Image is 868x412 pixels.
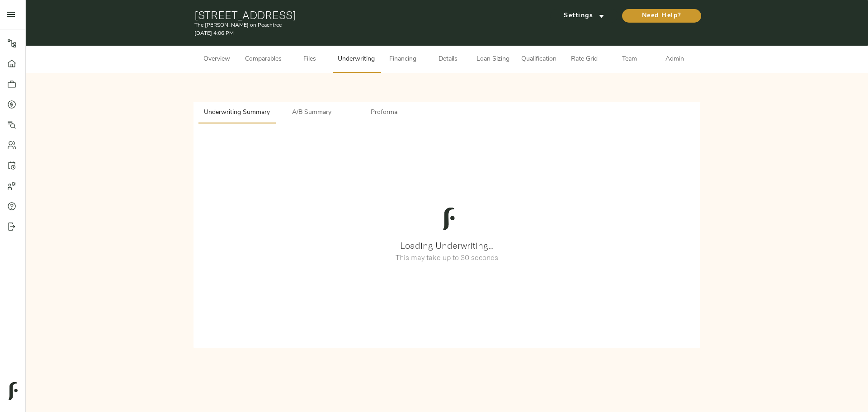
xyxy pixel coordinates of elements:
span: Qualification [521,54,557,65]
span: Underwriting [338,54,375,65]
span: Financing [386,54,420,65]
button: Need Help? [622,9,701,23]
span: Loan Sizing [476,54,510,65]
span: Files [292,54,327,65]
p: [DATE] 4:06 PM [194,29,531,38]
span: Rate Grid [567,54,602,65]
h1: [STREET_ADDRESS] [194,9,531,21]
span: Need Help? [631,10,692,22]
button: Settings [550,9,618,23]
span: Admin [658,54,692,65]
img: logo [435,205,462,232]
span: Details [431,54,465,65]
h6: This may take up to 30 seconds [203,251,691,264]
span: Proforma [353,107,415,118]
span: Team [613,54,647,65]
h3: Loading Underwriting... [203,240,691,251]
span: Settings [559,10,609,22]
span: A/B Summary [281,107,342,118]
p: The [PERSON_NAME] on Peachtree [194,21,531,29]
span: Comparables [245,54,282,65]
span: Underwriting Summary [204,107,270,118]
span: Overview [200,54,234,65]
